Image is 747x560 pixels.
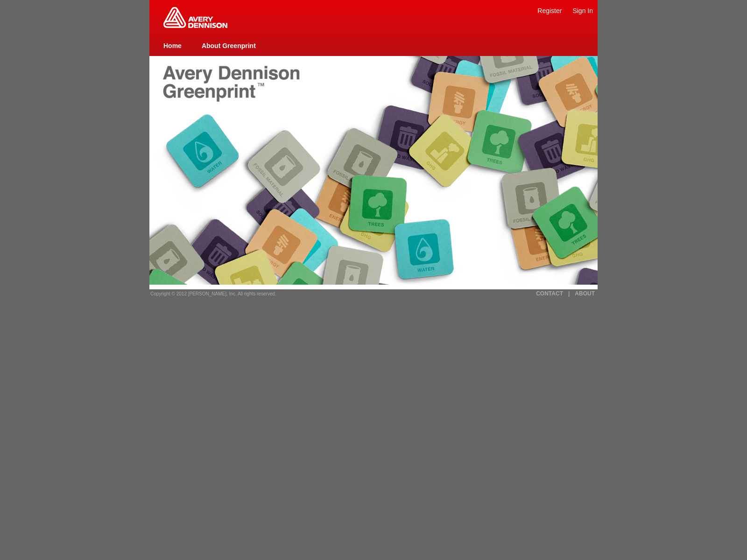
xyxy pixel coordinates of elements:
img: Home [163,7,227,28]
a: Greenprint [163,23,227,29]
a: | [568,290,570,297]
a: Home [163,42,182,49]
a: ABOUT [575,290,595,297]
span: Copyright © 2012 [PERSON_NAME], Inc. All rights reserved. [150,291,276,296]
a: About Greenprint [202,42,256,49]
a: CONTACT [536,290,563,297]
a: Sign In [572,7,593,14]
a: Register [537,7,562,14]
